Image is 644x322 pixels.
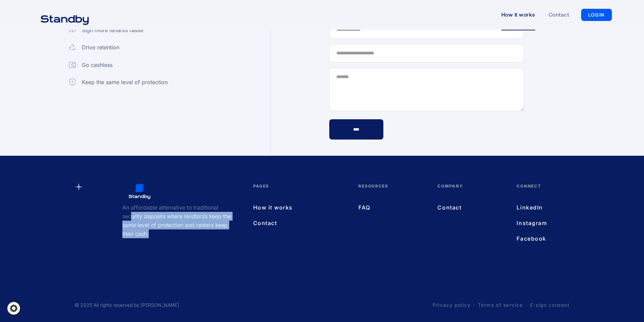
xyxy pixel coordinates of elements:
a: Terms of service [478,302,523,308]
div: Drive retention [82,43,119,52]
div: pages [253,183,345,203]
a: FAQ [358,203,424,212]
a: Privacy policy [433,302,471,308]
a: How it works [253,203,345,212]
a: E-sign consent [530,302,570,308]
a: LinkedIn [517,203,556,212]
a: LOGIN [581,9,612,21]
a: home [32,11,97,19]
a: Cookie settings [7,301,21,315]
div: Keep the same level of protection [82,78,168,87]
a: Facebook [517,234,556,243]
div: Company [437,183,503,203]
a: · [473,302,475,308]
a: Instagram [517,219,556,227]
div: Connect [517,183,556,203]
a: Contact [253,219,345,227]
div: Resources [358,183,424,203]
div: Go cashless [82,61,113,70]
div: © 2025 All rights reserved by [PERSON_NAME] [75,302,179,308]
a: · [525,302,527,308]
a: Contact [437,203,503,212]
p: An affordable alternative to traditional security deposits where landlords keep the same level of... [122,203,233,238]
